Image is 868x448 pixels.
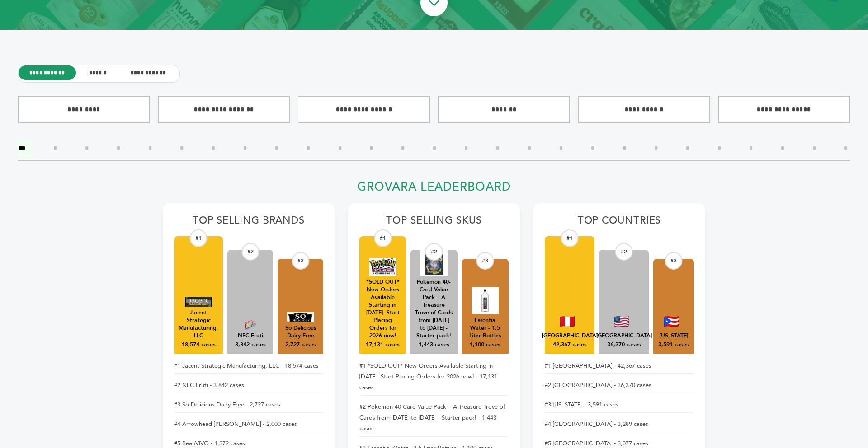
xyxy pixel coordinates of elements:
[419,341,449,349] div: 1,443 cases
[561,229,579,247] div: #1
[607,341,641,349] div: 36,370 cases
[476,252,494,270] div: #3
[174,416,323,432] li: #4 Arrowhead [PERSON_NAME] - 2,000 cases
[185,297,212,307] img: Jacent Strategic Manufacturing, LLC
[369,258,396,276] img: *SOLD OUT* New Orders Available Starting in 2026. Start Placing Orders for 2026 now!
[174,215,323,232] h2: Top Selling Brands
[614,316,629,327] img: United States Flag
[425,243,443,261] div: #2
[420,249,448,276] img: Pokemon 40-Card Value Pack – A Treasure Trove of Cards from 1996 to 2024 - Starter pack!
[553,341,587,349] div: 42,367 cases
[660,332,688,340] div: Puerto Rico
[174,358,323,374] li: #1 Jacent Strategic Manufacturing, LLC - 18,574 cases
[190,229,208,247] div: #1
[287,312,314,322] img: So Delicious Dairy Free
[241,243,259,261] div: #2
[174,378,323,393] li: #2 NFC Fruti - 3,842 cases
[285,341,316,349] div: 2,727 cases
[542,332,598,340] div: Peru
[366,341,400,349] div: 17,131 cases
[545,416,694,432] li: #4 [GEOGRAPHIC_DATA] - 3,289 cases
[359,399,509,437] li: #2 Pokemon 40-Card Value Pack – A Treasure Trove of Cards from [DATE] to [DATE] - Starter pack! -...
[415,278,453,340] div: Pokemon 40-Card Value Pack – A Treasure Trove of Cards from [DATE] to [DATE] - Starter pack!
[658,341,689,349] div: 3,591 cases
[467,317,504,340] div: Essentia Water - 1.5 Liter Bottles
[163,180,705,199] h2: Grovara Leaderboard
[545,358,694,374] li: #1 [GEOGRAPHIC_DATA] - 42,367 cases
[472,287,499,314] img: Essentia Water - 1.5 Liter Bottles
[596,332,652,340] div: United States
[238,332,263,340] div: NFC Fruti
[282,324,319,340] div: So Delicious Dairy Free
[359,358,509,396] li: #1 *SOLD OUT* New Orders Available Starting in [DATE]. Start Placing Orders for 2026 now! - 17,13...
[665,252,683,270] div: #3
[292,252,309,270] div: #3
[359,215,509,232] h2: Top Selling SKUs
[545,397,694,413] li: #3 [US_STATE] - 3,591 cases
[179,309,218,340] div: Jacent Strategic Manufacturing, LLC
[237,320,264,330] img: NFC Fruti
[545,378,694,393] li: #2 [GEOGRAPHIC_DATA] - 36,370 cases
[364,278,401,340] div: *SOLD OUT* New Orders Available Starting in [DATE]. Start Placing Orders for 2026 now!
[182,341,216,349] div: 18,574 cases
[470,341,500,349] div: 1,100 cases
[560,316,575,327] img: Peru Flag
[235,341,266,349] div: 3,842 cases
[664,316,679,327] img: Puerto Rico Flag
[374,229,392,247] div: #1
[615,243,633,261] div: #2
[545,215,694,232] h2: Top Countries
[174,397,323,413] li: #3 So Delicious Dairy Free - 2,727 cases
